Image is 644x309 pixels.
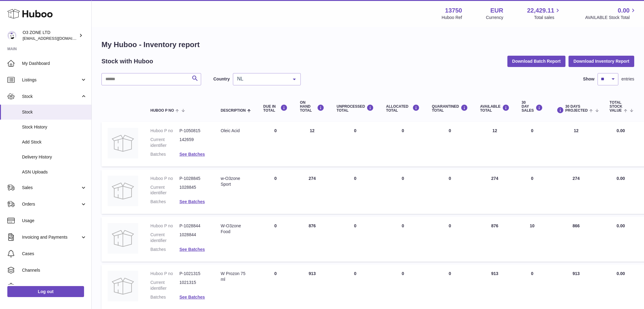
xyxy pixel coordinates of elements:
[442,15,462,20] div: Huboo Ref
[294,169,330,214] td: 274
[108,223,138,254] img: product image
[618,6,630,15] span: 0.00
[534,15,561,20] span: Total sales
[22,139,87,145] span: Add Stock
[616,176,625,181] span: 0.00
[22,251,87,257] span: Cases
[179,199,205,204] a: See Batches
[445,6,462,15] strong: 13750
[221,176,251,187] div: w-O3zone Sport
[257,122,294,166] td: 0
[150,232,179,244] dt: Current identifier
[150,223,179,229] dt: Huboo P no
[179,184,208,196] dd: 1028845
[23,36,90,41] span: [EMAIL_ADDRESS][DOMAIN_NAME]
[22,61,87,66] span: My Dashboard
[22,124,87,130] span: Stock History
[150,184,179,196] dt: Current identifier
[22,94,80,99] span: Stock
[522,101,543,113] div: 30 DAY SALES
[585,15,637,20] span: AVAILABLE Stock Total
[22,77,80,83] span: Listings
[330,169,380,214] td: 0
[221,128,251,134] div: Oleic Acid
[380,122,426,166] td: 0
[22,185,80,191] span: Sales
[330,217,380,262] td: 0
[449,271,451,276] span: 0
[257,217,294,262] td: 0
[565,105,588,113] span: 30 DAYS PROJECTED
[150,128,179,134] dt: Huboo P no
[22,154,87,160] span: Delivery History
[474,217,516,262] td: 876
[179,176,208,181] dd: P-1028845
[432,104,468,113] div: QUARANTINED Total
[150,294,179,300] dt: Batches
[516,122,549,166] td: 0
[474,169,516,214] td: 274
[380,217,426,262] td: 0
[583,76,594,82] label: Show
[257,169,294,214] td: 0
[150,247,179,252] dt: Batches
[507,56,566,67] button: Download Batch Report
[449,176,451,181] span: 0
[179,128,208,134] dd: P-1050815
[386,104,420,113] div: ALLOCATED Total
[179,137,208,148] dd: 142659
[179,280,208,291] dd: 1021315
[236,76,288,82] span: NL
[449,128,451,133] span: 0
[108,176,138,206] img: product image
[150,271,179,277] dt: Huboo P no
[449,223,451,228] span: 0
[179,152,205,157] a: See Batches
[337,104,374,113] div: UNPROCESSED Total
[22,109,87,115] span: Stock
[616,128,625,133] span: 0.00
[300,101,324,113] div: ON HAND Total
[616,271,625,276] span: 0.00
[150,151,179,157] dt: Batches
[527,6,554,15] span: 22,429.11
[549,169,604,214] td: 274
[569,56,634,67] button: Download Inventory Report
[213,76,230,82] label: Country
[22,284,87,290] span: Settings
[108,271,138,301] img: product image
[263,104,288,113] div: DUE IN TOTAL
[616,223,625,228] span: 0.00
[380,169,426,214] td: 0
[150,137,179,148] dt: Current identifier
[179,223,208,229] dd: P-1028844
[179,247,205,252] a: See Batches
[179,232,208,244] dd: 1028844
[609,101,622,113] span: Total stock value
[221,109,246,113] span: Description
[294,217,330,262] td: 876
[22,218,87,224] span: Usage
[179,295,205,300] a: See Batches
[221,271,251,282] div: W Prozon 75 ml
[101,57,153,65] h2: Stock with Huboo
[101,40,634,50] h1: My Huboo - Inventory report
[516,169,549,214] td: 0
[150,199,179,205] dt: Batches
[527,6,561,20] a: 22,429.11 Total sales
[549,217,604,262] td: 866
[486,15,503,20] div: Currency
[549,122,604,166] td: 12
[7,286,84,297] a: Log out
[22,267,87,273] span: Channels
[150,280,179,291] dt: Current identifier
[294,122,330,166] td: 12
[150,176,179,181] dt: Huboo P no
[516,217,549,262] td: 10
[22,169,87,175] span: ASN Uploads
[150,109,174,113] span: Huboo P no
[7,31,17,40] img: hello@o3zoneltd.co.uk
[108,128,138,158] img: product image
[474,122,516,166] td: 12
[621,76,634,82] span: entries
